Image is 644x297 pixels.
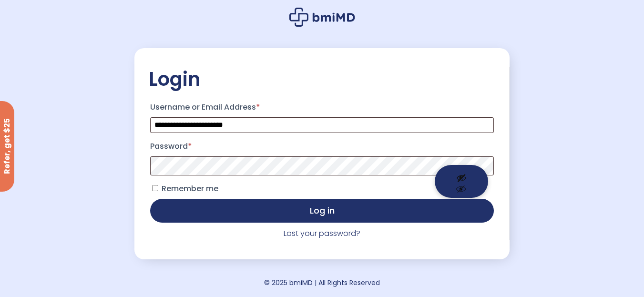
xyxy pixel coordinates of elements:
label: Password [150,139,493,154]
h2: Login [149,67,495,91]
span: Remember me [162,183,218,194]
button: Show password [435,165,488,198]
button: Log in [150,199,493,223]
input: Remember me [152,185,158,191]
label: Username or Email Address [150,100,493,115]
a: Lost your password? [284,228,360,239]
div: © 2025 bmiMD | All Rights Reserved [264,276,380,289]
